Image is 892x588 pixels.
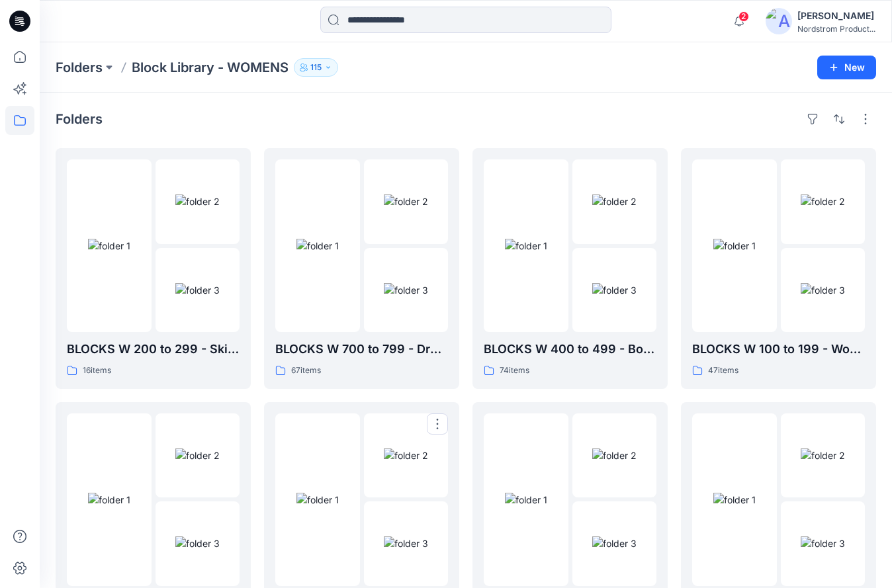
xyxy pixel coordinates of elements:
[67,340,240,358] p: BLOCKS W 200 to 299 - Skirts, skorts, 1/2 Slip, Full Slip
[692,340,865,358] p: BLOCKS W 100 to 199 - Woven Tops, Shirts, PJ Tops
[384,283,428,297] img: folder 3
[175,283,220,297] img: folder 3
[592,536,637,550] img: folder 3
[88,493,130,507] img: folder 1
[801,536,845,550] img: folder 3
[797,8,875,24] div: [PERSON_NAME]
[505,239,547,253] img: folder 1
[505,493,547,507] img: folder 1
[175,536,220,550] img: folder 3
[296,493,339,507] img: folder 1
[294,58,338,77] button: 115
[738,11,749,22] span: 2
[713,493,756,507] img: folder 1
[681,148,876,389] a: folder 1folder 2folder 3BLOCKS W 100 to 199 - Woven Tops, Shirts, PJ Tops47items
[175,448,220,462] img: folder 2
[384,194,428,208] img: folder 2
[766,8,792,34] img: avatar
[56,58,103,77] a: Folders
[592,283,637,297] img: folder 3
[88,239,130,253] img: folder 1
[817,56,876,79] button: New
[291,364,321,378] p: 67 items
[275,340,448,358] p: BLOCKS W 700 to 799 - Dresses, Cami's, Gowns, Chemise
[592,448,637,462] img: folder 2
[484,340,656,358] p: BLOCKS W 400 to 499 - Bottoms, Shorts
[56,111,103,127] h4: Folders
[310,60,322,75] p: 115
[296,239,339,253] img: folder 1
[708,364,738,378] p: 47 items
[801,283,845,297] img: folder 3
[384,448,428,462] img: folder 2
[500,364,529,378] p: 74 items
[132,58,289,77] p: Block Library - WOMENS
[592,194,637,208] img: folder 2
[83,364,111,378] p: 16 items
[56,148,251,389] a: folder 1folder 2folder 3BLOCKS W 200 to 299 - Skirts, skorts, 1/2 Slip, Full Slip16items
[801,194,845,208] img: folder 2
[175,194,220,208] img: folder 2
[797,24,875,34] div: Nordstrom Product...
[264,148,459,389] a: folder 1folder 2folder 3BLOCKS W 700 to 799 - Dresses, Cami's, Gowns, Chemise67items
[472,148,668,389] a: folder 1folder 2folder 3BLOCKS W 400 to 499 - Bottoms, Shorts74items
[384,536,428,550] img: folder 3
[801,448,845,462] img: folder 2
[713,239,756,253] img: folder 1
